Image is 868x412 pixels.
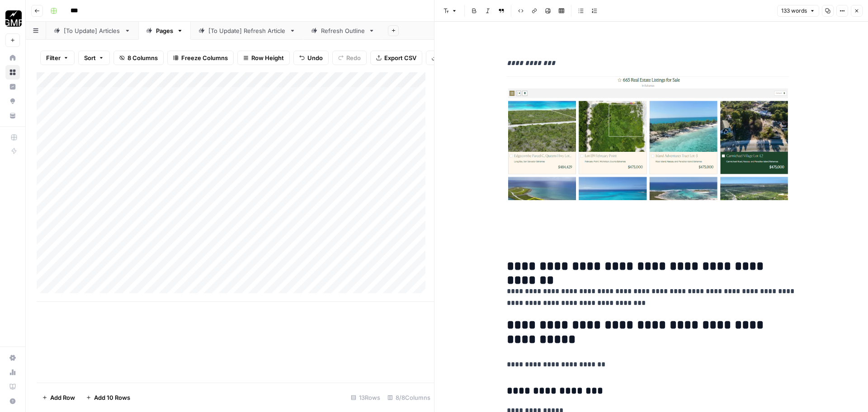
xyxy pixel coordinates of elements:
img: Growth Marketing Pro Logo [5,10,22,27]
button: Sort [78,51,110,65]
div: 8/8 Columns [384,390,434,405]
a: [To Update] Refresh Article [191,22,303,40]
a: Browse [5,65,20,80]
a: Opportunities [5,94,20,108]
a: Home [5,51,20,65]
a: Usage [5,365,20,379]
span: Export CSV [384,53,416,62]
div: [To Update] Articles [64,26,121,35]
span: Sort [84,53,96,62]
a: Refresh Outline [303,22,382,40]
a: Learning Hub [5,379,20,394]
button: Freeze Columns [167,51,234,65]
div: Pages [156,26,173,35]
button: Add 10 Rows [80,390,136,405]
span: 8 Columns [127,53,158,62]
a: Settings [5,351,20,365]
div: [To Update] Refresh Article [208,26,286,35]
button: Redo [332,51,367,65]
span: Add 10 Rows [94,393,130,402]
button: 8 Columns [113,51,164,65]
button: Add Row [37,390,80,405]
button: Filter [40,51,75,65]
a: Pages [138,22,191,40]
span: Filter [46,53,61,62]
span: Undo [307,53,323,62]
img: AD_4nXctn_cKubYEK0BhJblKkn81uCkldSNeP_rlA3FjgJT-WgzH6MwjUsBq1f71bMhj-7s3Rq_ytNzNP2rYMSjGb0uH6CoIW... [507,76,789,200]
button: 133 words [777,5,819,17]
span: Row Height [251,53,284,62]
button: Export CSV [370,51,422,65]
div: Refresh Outline [321,26,365,35]
button: Workspace: Growth Marketing Pro [5,7,20,30]
button: Help + Support [5,394,20,408]
a: Your Data [5,108,20,123]
span: 133 words [781,7,807,15]
a: [To Update] Articles [46,22,138,40]
a: Insights [5,80,20,94]
button: Row Height [237,51,290,65]
span: Freeze Columns [181,53,228,62]
span: Redo [346,53,361,62]
span: Add Row [50,393,75,402]
div: 13 Rows [347,390,384,405]
button: Undo [293,51,329,65]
